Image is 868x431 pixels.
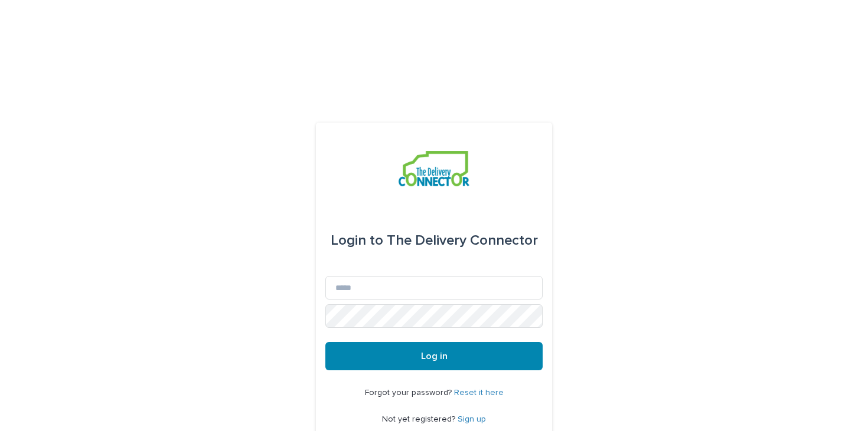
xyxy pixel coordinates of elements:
[454,389,504,397] a: Reset it here
[331,233,383,248] span: Login to
[365,389,454,397] span: Forgot your password?
[399,151,469,186] img: aCWQmA6OSGG0Kwt8cj3c
[325,342,543,370] button: Log in
[331,224,538,257] div: The Delivery Connector
[458,415,486,423] a: Sign up
[421,351,448,361] span: Log in
[382,415,458,423] span: Not yet registered?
